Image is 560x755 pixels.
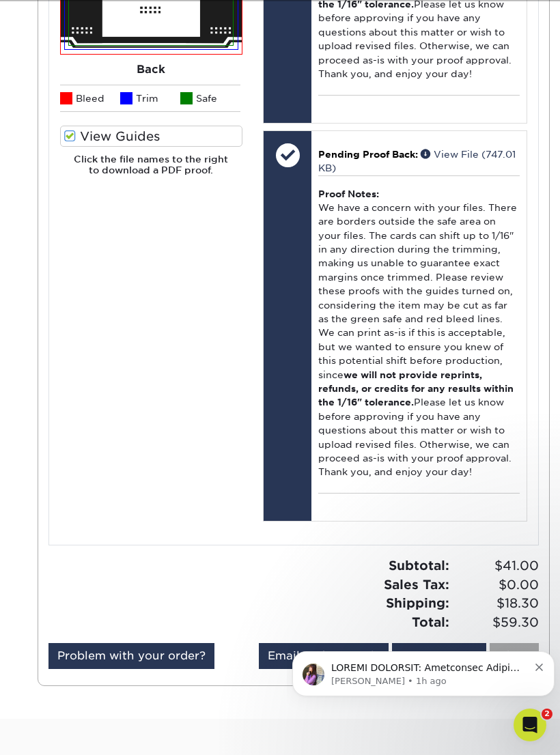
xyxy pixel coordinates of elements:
[287,623,560,718] iframe: Intercom notifications message
[453,594,539,613] span: $18.30
[60,85,120,112] li: Bleed
[249,38,257,48] button: Dismiss notification
[453,613,539,632] span: $59.30
[542,709,552,720] span: 2
[453,556,539,575] span: $41.00
[44,53,242,65] p: Message from Erica, sent 1h ago
[384,577,449,592] strong: Sales Tax:
[60,126,243,147] label: View Guides
[120,85,180,112] li: Trim
[453,575,539,595] span: $0.00
[318,188,379,199] strong: Proof Notes:
[48,643,214,669] a: Problem with your order?
[318,149,418,160] span: Pending Proof Back:
[44,40,241,526] span: LOREMI DOLORSIT: Ametconsec Adipi 69072-246729-33523 Elits doe tem incidid utla etdol magna aliq ...
[386,595,449,610] strong: Shipping:
[259,643,389,669] a: Email Order Details
[412,614,449,629] strong: Total:
[60,154,243,187] h6: Click the file names to the right to download a PDF proof.
[60,55,243,85] div: Back
[318,175,520,494] div: We have a concern with your files. There are borders outside the safe area on your files. The car...
[180,85,240,112] li: Safe
[389,558,449,573] strong: Subtotal:
[514,709,546,741] iframe: Intercom live chat
[318,369,514,408] b: we will not provide reprints, refunds, or credits for any results within the 1/16" tolerance.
